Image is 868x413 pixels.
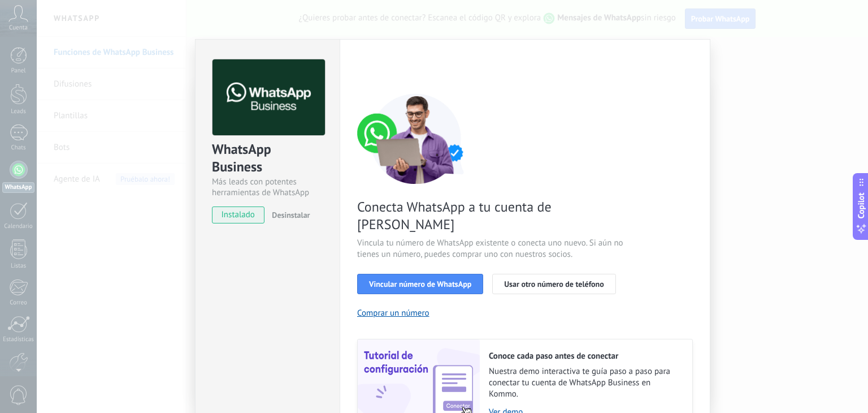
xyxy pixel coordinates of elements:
span: Vincula tu número de WhatsApp existente o conecta uno nuevo. Si aún no tienes un número, puedes c... [357,238,626,260]
img: connect number [357,93,476,184]
button: Comprar un número [357,308,429,319]
span: instalado [212,206,264,223]
div: WhatsApp Business [212,140,323,177]
div: Más leads con potentes herramientas de WhatsApp [212,177,323,198]
h2: Conoce cada paso antes de conectar [489,351,681,362]
button: Desinstalar [267,206,310,223]
span: Desinstalar [272,210,310,220]
button: Vincular número de WhatsApp [357,274,483,294]
span: Nuestra demo interactiva te guía paso a paso para conectar tu cuenta de WhatsApp Business en Kommo. [489,366,681,400]
button: Usar otro número de teléfono [492,274,615,294]
span: Conecta WhatsApp a tu cuenta de [PERSON_NAME] [357,198,626,233]
span: Copilot [856,193,867,219]
span: Usar otro número de teléfono [504,280,604,288]
span: Vincular número de WhatsApp [369,280,471,288]
img: logo_main.png [212,59,325,136]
